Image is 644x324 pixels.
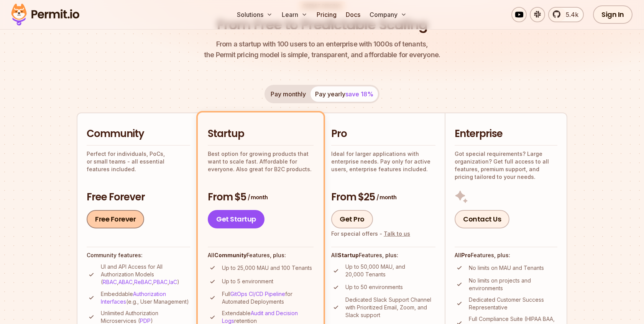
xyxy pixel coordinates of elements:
h4: Community features: [87,251,190,259]
p: Up to 25,000 MAU and 100 Tenants [222,264,312,272]
p: Ideal for larger applications with enterprise needs. Pay only for active users, enterprise featur... [331,150,435,173]
button: Company [366,7,410,22]
h2: Pro [331,127,435,141]
h3: From $5 [208,190,314,204]
p: Perfect for individuals, PoCs, or small teams - all essential features included. [87,150,190,173]
p: Up to 50,000 MAU, and 20,000 Tenants [345,263,435,278]
strong: Community [214,252,246,258]
a: IaC [169,279,177,285]
a: ABAC [118,279,133,285]
a: Get Pro [331,210,373,228]
span: From a startup with 100 users to an enterprise with 1000s of tenants, [204,39,440,50]
span: 5.4k [561,10,578,19]
a: Free Forever [87,210,144,228]
a: Get Startup [208,210,264,228]
a: PBAC [153,279,168,285]
button: Learn [279,7,310,22]
a: PDP [140,317,151,324]
a: Docs [343,7,363,22]
a: Pricing [314,7,340,22]
button: Solutions [234,7,276,22]
p: No limits on MAU and Tenants [469,264,544,272]
h2: Enterprise [455,127,557,141]
p: Dedicated Customer Success Representative [469,296,557,311]
a: RBAC [103,279,117,285]
p: Up to 5 environment [222,278,273,285]
h4: All Features, plus: [455,251,557,259]
strong: Startup [338,252,359,258]
span: / month [248,193,268,201]
a: Talk to us [384,230,410,237]
h3: From $25 [331,190,435,204]
img: Permit logo [8,2,83,28]
p: Up to 50 environments [345,283,403,291]
h4: All Features, plus: [208,251,314,259]
h4: All Features, plus: [331,251,435,259]
p: the Permit pricing model is simple, transparent, and affordable for everyone. [204,39,440,60]
h1: From Free to Predictable Scaling [217,15,427,35]
a: GitOps CI/CD Pipeline [230,291,285,297]
strong: Pro [461,252,471,258]
p: No limits on projects and environments [469,277,557,292]
p: Best option for growing products that want to scale fast. Affordable for everyone. Also great for... [208,150,314,173]
a: Contact Us [455,210,509,228]
div: For special offers - [331,230,410,238]
span: / month [376,193,396,201]
p: Embeddable (e.g., User Management) [101,290,190,306]
a: 5.4k [548,7,584,22]
a: Audit and Decision Logs [222,310,298,324]
p: UI and API Access for All Authorization Models ( , , , , ) [101,263,190,286]
h2: Community [87,127,190,141]
button: Pay monthly [266,86,310,102]
a: ReBAC [134,279,152,285]
h2: Startup [208,127,314,141]
h3: Free Forever [87,190,190,204]
p: Full for Automated Deployments [222,290,314,306]
p: Dedicated Slack Support Channel with Prioritized Email, Zoom, and Slack support [345,296,435,319]
a: Authorization Interfaces [101,291,166,305]
p: Got special requirements? Large organization? Get full access to all features, premium support, a... [455,150,557,181]
a: Sign In [593,5,632,24]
